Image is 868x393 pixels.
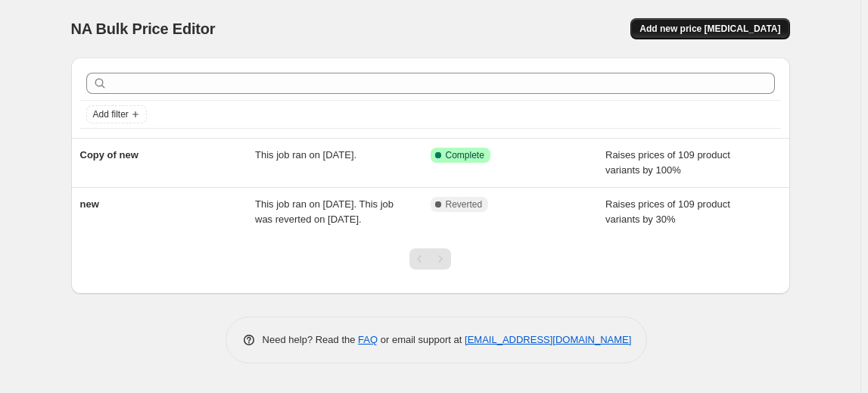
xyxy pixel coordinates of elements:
[80,149,138,161] span: Copy of new
[93,108,129,120] span: Add filter
[86,105,147,123] button: Add filter
[378,334,465,345] span: or email support at
[605,198,730,225] span: Raises prices of 109 product variants by 30%
[446,198,483,211] span: Reverted
[255,198,394,225] span: This job ran on [DATE]. This job was reverted on [DATE].
[409,248,451,270] nav: Pagination
[446,149,484,161] span: Complete
[605,149,730,176] span: Raises prices of 109 product variants by 100%
[639,23,780,35] span: Add new price [MEDICAL_DATA]
[358,334,378,345] a: FAQ
[630,18,789,39] button: Add new price [MEDICAL_DATA]
[71,20,216,37] span: NA Bulk Price Editor
[80,198,99,210] span: new
[255,149,356,161] span: This job ran on [DATE].
[263,334,359,345] span: Need help? Read the
[465,334,631,345] a: [EMAIL_ADDRESS][DOMAIN_NAME]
